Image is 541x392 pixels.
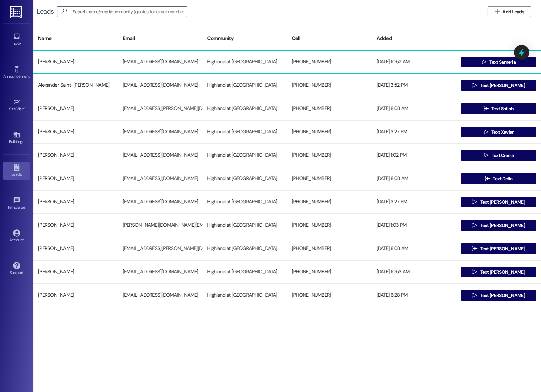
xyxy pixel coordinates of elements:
[33,219,118,232] div: [PERSON_NAME]
[287,125,372,139] div: [PHONE_NUMBER]
[287,55,372,69] div: [PHONE_NUMBER]
[33,125,118,139] div: [PERSON_NAME]
[202,30,287,47] div: Community
[33,265,118,279] div: [PERSON_NAME]
[485,176,490,181] i: 
[3,162,30,180] a: Leads
[118,149,203,162] div: [EMAIL_ADDRESS][DOMAIN_NAME]
[372,79,457,92] div: [DATE] 3:52 PM
[484,129,489,135] i: 
[118,55,203,69] div: [EMAIL_ADDRESS][DOMAIN_NAME]
[489,59,516,66] span: Text Sameria
[372,289,457,302] div: [DATE] 6:28 PM
[118,219,203,232] div: [PERSON_NAME][DOMAIN_NAME][EMAIL_ADDRESS][PERSON_NAME][DOMAIN_NAME]
[372,102,457,115] div: [DATE] 8:03 AM
[372,55,457,69] div: [DATE] 10:52 AM
[287,79,372,92] div: [PHONE_NUMBER]
[73,7,187,16] input: Search name/email/community (quotes for exact match e.g. "John Smith")
[202,172,287,185] div: Highland at [GEOGRAPHIC_DATA]
[10,6,23,18] img: ResiDesk Logo
[202,219,287,232] div: Highland at [GEOGRAPHIC_DATA]
[33,172,118,185] div: [PERSON_NAME]
[372,265,457,279] div: [DATE] 10:53 AM
[461,267,536,277] button: Text [PERSON_NAME]
[480,199,525,206] span: Text [PERSON_NAME]
[287,265,372,279] div: [PHONE_NUMBER]
[287,149,372,162] div: [PHONE_NUMBER]
[118,125,203,139] div: [EMAIL_ADDRESS][DOMAIN_NAME]
[472,83,477,88] i: 
[472,269,477,275] i: 
[492,152,514,159] span: Text Cierra
[461,197,536,207] button: Text [PERSON_NAME]
[202,149,287,162] div: Highland at [GEOGRAPHIC_DATA]
[287,195,372,209] div: [PHONE_NUMBER]
[502,8,524,15] span: Add Leads
[33,289,118,302] div: [PERSON_NAME]
[480,269,525,276] span: Text [PERSON_NAME]
[484,106,489,111] i: 
[118,172,203,185] div: [EMAIL_ADDRESS][DOMAIN_NAME]
[30,73,31,78] span: •
[33,242,118,255] div: [PERSON_NAME]
[287,172,372,185] div: [PHONE_NUMBER]
[461,173,536,184] button: Text Della
[472,246,477,251] i: 
[461,57,536,67] button: Text Sameria
[287,102,372,115] div: [PHONE_NUMBER]
[202,79,287,92] div: Highland at [GEOGRAPHIC_DATA]
[287,219,372,232] div: [PHONE_NUMBER]
[202,55,287,69] div: Highland at [GEOGRAPHIC_DATA]
[372,149,457,162] div: [DATE] 1:02 PM
[482,59,487,65] i: 
[3,195,30,213] a: Templates •
[118,30,203,47] div: Email
[118,102,203,115] div: [EMAIL_ADDRESS][PERSON_NAME][DOMAIN_NAME]
[33,102,118,115] div: [PERSON_NAME]
[3,260,30,278] a: Support
[33,195,118,209] div: [PERSON_NAME]
[484,153,489,158] i: 
[202,102,287,115] div: Highland at [GEOGRAPHIC_DATA]
[480,245,525,252] span: Text [PERSON_NAME]
[372,125,457,139] div: [DATE] 3:27 PM
[461,127,536,137] button: Text Xaviar
[59,8,69,15] i: 
[33,149,118,162] div: [PERSON_NAME]
[24,106,25,110] span: •
[287,242,372,255] div: [PHONE_NUMBER]
[33,30,118,47] div: Name
[118,195,203,209] div: [EMAIL_ADDRESS][DOMAIN_NAME]
[33,55,118,69] div: [PERSON_NAME]
[202,242,287,255] div: Highland at [GEOGRAPHIC_DATA]
[3,129,30,147] a: Buildings
[488,6,531,17] button: Add Leads
[372,219,457,232] div: [DATE] 1:03 PM
[202,289,287,302] div: Highland at [GEOGRAPHIC_DATA]
[472,293,477,298] i: 
[287,289,372,302] div: [PHONE_NUMBER]
[461,220,536,231] button: Text [PERSON_NAME]
[26,204,27,209] span: •
[202,265,287,279] div: Highland at [GEOGRAPHIC_DATA]
[372,242,457,255] div: [DATE] 8:03 AM
[480,292,525,299] span: Text [PERSON_NAME]
[118,289,203,302] div: [EMAIL_ADDRESS][DOMAIN_NAME]
[495,9,500,14] i: 
[118,79,203,92] div: [EMAIL_ADDRESS][DOMAIN_NAME]
[472,223,477,228] i: 
[202,195,287,209] div: Highland at [GEOGRAPHIC_DATA]
[33,79,118,92] div: Alexander Saint-[PERSON_NAME]
[3,31,30,49] a: Inbox
[372,195,457,209] div: [DATE] 3:27 PM
[461,80,536,91] button: Text [PERSON_NAME]
[491,105,514,112] span: Text Shiloh
[118,265,203,279] div: [EMAIL_ADDRESS][DOMAIN_NAME]
[3,227,30,245] a: Account
[461,290,536,301] button: Text [PERSON_NAME]
[480,222,525,229] span: Text [PERSON_NAME]
[287,30,372,47] div: Cell
[480,82,525,89] span: Text [PERSON_NAME]
[37,8,54,15] div: Leads
[3,96,30,114] a: Site Visit •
